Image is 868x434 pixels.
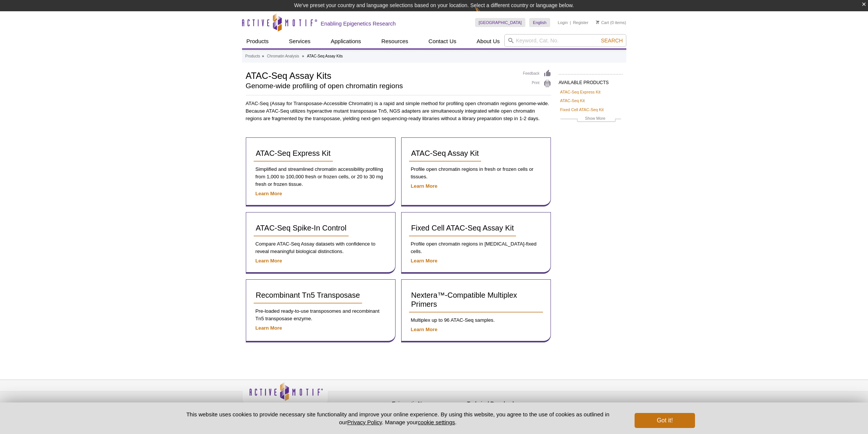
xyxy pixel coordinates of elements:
[467,401,539,407] h4: Technical Downloads
[347,419,382,425] a: Privacy Policy
[332,399,361,411] a: Privacy Policy
[409,145,481,162] a: ATAC-Seq Assay Kit
[573,20,588,25] a: Register
[246,83,516,89] h2: Genome-wide profiling of open chromatin regions
[424,34,461,48] a: Contact Us
[256,149,331,157] span: ATAC-Seq Express Kit
[475,6,495,23] img: Change Here
[411,327,438,332] a: Learn More
[377,34,413,48] a: Resources
[559,74,623,87] h2: AVAILABLE PRODUCTS
[392,401,463,407] h4: Epigenetic News
[560,115,621,124] a: Show More
[411,291,517,308] span: Nextera™-Compatible Multiplex Primers
[409,316,543,324] p: Multiplex up to 96 ATAC-Seq samples.
[254,240,388,255] p: Compare ATAC-Seq Assay datasets with confidence to reveal meaningful biological distinctions.
[326,34,366,48] a: Applications
[256,191,282,196] a: Learn More
[302,54,304,58] li: »
[596,20,599,24] img: Your Cart
[262,54,264,58] li: »
[254,220,349,237] a: ATAC-Seq Spike-In Control
[504,34,626,47] input: Keyword, Cat. No.
[523,80,551,88] a: Print
[254,145,333,162] a: ATAC-Seq Express Kit
[411,258,438,264] a: Learn More
[409,287,543,313] a: Nextera™-Compatible Multiplex Primers
[411,224,514,232] span: Fixed Cell ATAC-Seq Assay Kit
[254,166,388,188] p: Simplified and streamlined chromatin accessibility profiling from 1,000 to 100,000 fresh or froze...
[560,106,604,113] a: Fixed Cell ATAC-Seq Kit
[256,291,360,299] span: Recombinant Tn5 Transposase
[560,97,585,104] a: ATAC-Seq Kit
[409,220,516,237] a: Fixed Cell ATAC-Seq Assay Kit
[472,34,504,48] a: About Us
[242,380,328,410] img: Active Motif,
[601,38,623,44] span: Search
[307,54,343,58] li: ATAC-Seq Assay Kits
[242,34,273,48] a: Products
[254,307,388,322] p: Pre-loaded ready-to-use transposomes and recombinant Tn5 transposase enzyme.
[246,100,551,122] p: ATAC-Seq (Assay for Transposase-Accessible Chromatin) is a rapid and simple method for profiling ...
[599,37,625,44] button: Search
[256,224,347,232] span: ATAC-Seq Spike-In Control
[267,53,299,60] a: Chromatin Analysis
[570,18,571,27] li: |
[596,20,609,25] a: Cart
[529,18,550,27] a: English
[411,183,438,189] a: Learn More
[542,393,599,410] table: Click to Verify - This site chose Symantec SSL for secure e-commerce and confidential communicati...
[523,69,551,78] a: Feedback
[596,18,626,27] li: (0 items)
[256,258,282,264] a: Learn More
[321,20,396,27] h2: Enabling Epigenetics Research
[475,18,526,27] a: [GEOGRAPHIC_DATA]
[254,287,363,304] a: Recombinant Tn5 Transposase
[635,413,695,428] button: Got it!
[173,410,623,426] p: This website uses cookies to provide necessary site functionality and improve your online experie...
[284,34,315,48] a: Services
[560,89,601,95] a: ATAC-Seq Express Kit
[246,69,516,81] h1: ATAC-Seq Assay Kits
[411,149,479,157] span: ATAC-Seq Assay Kit
[245,53,260,60] a: Products
[256,325,282,331] a: Learn More
[409,166,543,181] p: Profile open chromatin regions in fresh or frozen cells or tissues.
[418,419,455,425] button: cookie settings
[558,20,568,25] a: Login
[409,240,543,255] p: Profile open chromatin regions in [MEDICAL_DATA]-fixed cells.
